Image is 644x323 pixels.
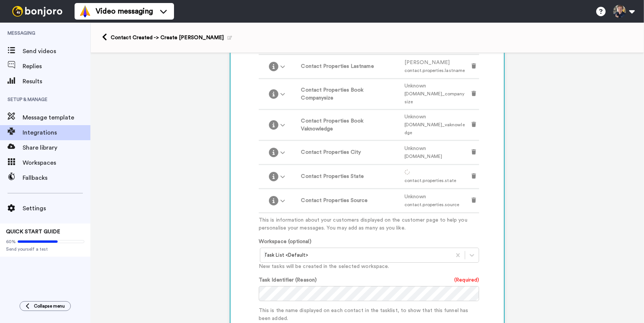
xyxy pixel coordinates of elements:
[404,146,426,151] span: Unknown
[404,92,465,104] span: [DOMAIN_NAME]_companysize
[6,246,84,252] span: Send yourself a test
[301,148,395,156] label: Contact Properties City
[9,6,66,17] img: bj-logo-header-white.svg
[79,5,91,17] img: vm-color.svg
[23,47,90,56] span: Send videos
[404,114,426,119] span: Unknown
[404,83,426,89] span: Unknown
[23,77,90,86] span: Results
[404,68,465,73] span: contact.properties.lastname
[6,239,16,245] span: 60%
[404,178,456,183] span: contact.properties.state
[301,173,395,181] label: Contact Properties State
[259,263,479,271] p: New tasks will be created in the selected workspace.
[20,301,71,311] button: Collapse menu
[259,216,479,232] p: This is information about your customers displayed on the customer page to help you personalise y...
[259,276,317,284] label: Task Identifier (Reason)
[404,60,450,65] span: [PERSON_NAME]
[23,62,90,71] span: Replies
[23,128,90,137] span: Integrations
[404,154,442,159] span: [DOMAIN_NAME]
[259,238,311,246] label: Workspace (optional)
[301,117,395,133] label: Contact Properties Book Vaknowledge
[23,143,90,152] span: Share library
[404,194,426,199] span: Unknown
[23,173,90,182] span: Fallbacks
[6,229,60,234] span: QUICK START GUIDE
[301,86,395,102] label: Contact Properties Book Companysize
[301,63,395,70] label: Contact Properties Lastname
[34,303,65,309] span: Collapse menu
[23,158,90,167] span: Workspaces
[404,202,459,207] span: contact.properties.source
[301,197,395,205] label: Contact Properties Source
[259,307,479,323] p: This is the name displayed on each contact in the tasklist, to show that this funnel has been added.
[454,276,479,284] span: (Required)
[96,6,153,17] span: Video messaging
[111,34,232,41] div: Contact Created -> Create [PERSON_NAME]
[23,113,90,122] span: Message template
[23,204,90,213] span: Settings
[404,122,465,135] span: [DOMAIN_NAME]_vaknowledge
